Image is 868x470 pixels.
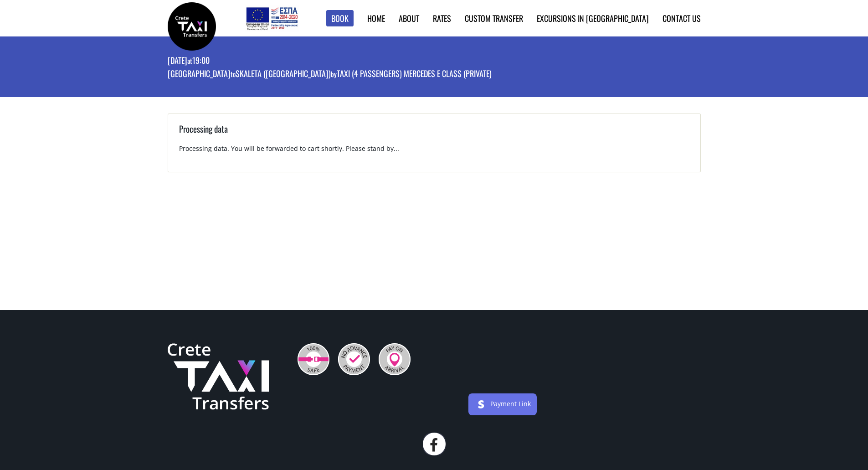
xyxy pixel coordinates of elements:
[168,343,269,410] img: Crete Taxi Transfers
[490,399,531,408] a: Payment Link
[379,343,411,375] img: Pay On Arrival
[168,68,492,81] p: [GEOGRAPHIC_DATA] Skaleta ([GEOGRAPHIC_DATA]) Taxi (4 passengers) Mercedes E Class (private)
[179,144,689,161] p: Processing data. You will be forwarded to cart shortly. Please stand by...
[433,12,451,24] a: Rates
[326,10,354,27] a: Book
[168,55,492,68] p: [DATE] 19:00
[537,12,649,24] a: Excursions in [GEOGRAPHIC_DATA]
[663,12,701,24] a: Contact us
[179,123,689,144] h3: Processing data
[474,397,488,412] img: stripe
[168,21,216,30] a: Crete Taxi Transfers | Booking page | Crete Taxi Transfers
[231,69,236,79] small: to
[338,343,370,375] img: No Advance Payment
[399,12,419,24] a: About
[331,69,337,79] small: by
[367,12,385,24] a: Home
[245,5,299,32] img: e-bannersEUERDF180X90.jpg
[168,2,216,51] img: Crete Taxi Transfers | Booking page | Crete Taxi Transfers
[465,12,523,24] a: Custom Transfer
[298,343,329,375] img: 100% Safe
[423,433,446,455] a: facebook
[187,56,192,66] small: at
